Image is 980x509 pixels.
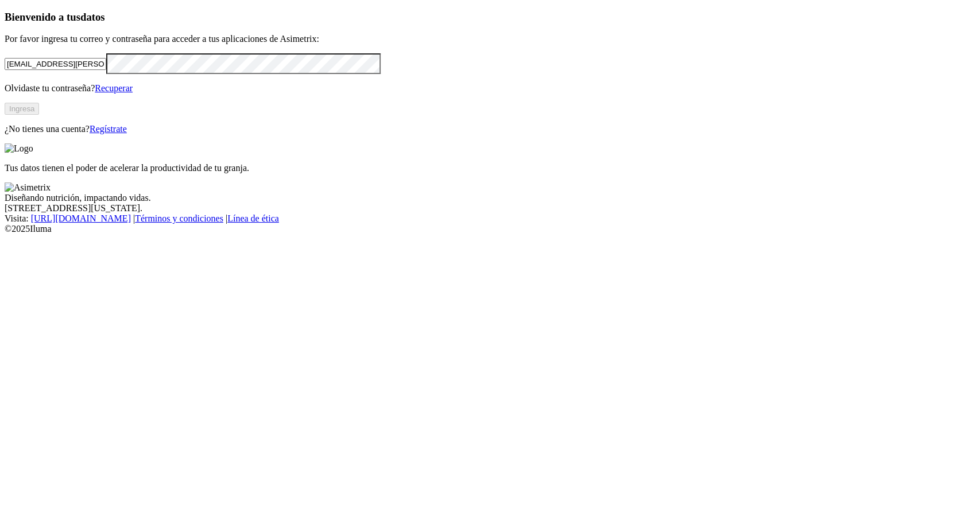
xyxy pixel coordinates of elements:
img: Logo [5,143,33,154]
p: ¿No tienes una cuenta? [5,124,975,134]
div: Visita : | | [5,213,975,224]
div: Diseñando nutrición, impactando vidas. [5,193,975,203]
h3: Bienvenido a tus [5,11,975,24]
a: Términos y condiciones [135,213,223,223]
img: Asimetrix [5,182,51,193]
p: Tus datos tienen el poder de acelerar la productividad de tu granja. [5,163,975,173]
a: Recuperar [95,83,133,93]
a: [URL][DOMAIN_NAME] [31,213,131,223]
div: [STREET_ADDRESS][US_STATE]. [5,203,975,213]
p: Por favor ingresa tu correo y contraseña para acceder a tus aplicaciones de Asimetrix: [5,34,975,44]
a: Línea de ética [227,213,279,223]
span: datos [80,11,105,23]
div: © 2025 Iluma [5,224,975,234]
button: Ingresa [5,103,39,115]
p: Olvidaste tu contraseña? [5,83,975,94]
a: Regístrate [90,124,127,134]
input: Tu correo [5,58,106,70]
